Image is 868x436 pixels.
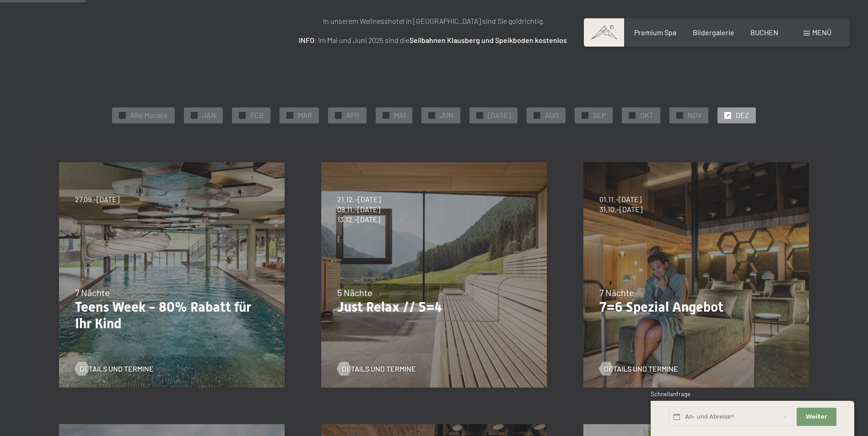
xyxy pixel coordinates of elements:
span: AUG [545,110,559,120]
span: Details und Termine [80,364,154,374]
a: Premium Spa [634,28,676,37]
span: OKT [640,110,653,120]
span: 08.11.–[DATE] [337,204,381,214]
a: Details und Termine [337,364,416,374]
span: MAR [298,110,312,120]
span: ✓ [288,112,292,118]
p: : Im Mai und Juni 2025 sind die . [205,34,663,46]
span: DEZ [736,110,749,120]
span: 27.09.–[DATE] [75,194,119,204]
a: BUCHEN [750,28,778,37]
span: 01.11.–[DATE] [599,194,642,204]
a: Details und Termine [75,364,154,374]
strong: Seilbahnen Klausberg und Speikboden kostenlos [410,36,567,44]
span: 13.12.–[DATE] [337,214,381,224]
span: MAI [394,110,405,120]
span: ✓ [535,112,539,118]
span: ✓ [384,112,388,118]
button: Weiter [797,408,836,426]
span: 21.12.–[DATE] [337,194,381,204]
p: 7=6 Spezial Angebot [599,299,793,315]
span: ✓ [678,112,682,118]
a: Bildergalerie [693,28,734,37]
span: FEB [250,110,264,120]
p: Just Relax // 5=4 [337,299,531,315]
strong: INFO [299,36,314,44]
span: JAN [202,110,216,120]
span: 5 Nächte [337,287,372,298]
span: ✓ [121,112,124,118]
span: Menü [812,28,831,37]
span: 31.10.–[DATE] [599,204,642,214]
span: [DATE] [488,110,511,120]
span: JUN [440,110,453,120]
span: SEP [593,110,606,120]
p: In unserem Wellnesshotel in [GEOGRAPHIC_DATA] sind Sie goldrichtig. [205,15,663,27]
span: ✓ [726,112,730,118]
p: Teens Week - 80% Rabatt für Ihr Kind [75,299,269,332]
span: ✓ [430,112,434,118]
span: 7 Nächte [599,287,634,298]
span: ✓ [478,112,482,118]
span: ✓ [193,112,196,118]
span: ✓ [337,112,340,118]
span: Weiter [806,413,827,421]
span: Schnellanfrage [651,390,690,398]
span: ✓ [241,112,244,118]
span: Details und Termine [342,364,416,374]
span: Details und Termine [604,364,678,374]
span: ✓ [583,112,587,118]
span: APR [346,110,360,120]
a: Details und Termine [599,364,678,374]
span: ✓ [631,112,634,118]
span: NOV [688,110,701,120]
span: 7 Nächte [75,287,110,298]
span: Alle Monate [130,110,168,120]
